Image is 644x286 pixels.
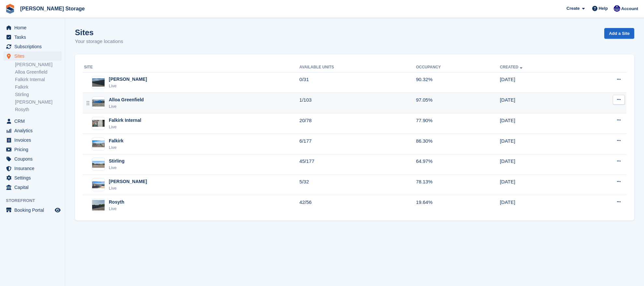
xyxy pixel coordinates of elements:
span: Booking Portal [14,206,53,215]
td: 0/31 [299,72,416,93]
span: Create [566,5,580,12]
a: [PERSON_NAME] [15,99,62,105]
span: Invoices [14,136,53,145]
div: Falkirk [109,137,123,144]
div: Live [109,185,147,192]
span: Account [621,6,638,12]
span: Help [599,5,608,12]
a: menu [3,145,62,154]
div: Alloa Greenfield [109,96,144,103]
a: Falkirk [15,84,62,90]
a: menu [3,23,62,32]
a: menu [3,51,62,61]
div: Live [109,124,141,130]
td: 5/32 [299,175,416,195]
img: Image of Alloa Kelliebank site [92,78,105,87]
td: 78.13% [416,175,500,195]
span: Coupons [14,154,53,164]
a: menu [3,136,62,145]
th: Available Units [299,62,416,73]
a: menu [3,206,62,215]
div: Falkirk Internal [109,117,141,124]
div: [PERSON_NAME] [109,76,147,83]
a: Preview store [54,206,62,214]
td: 6/177 [299,134,416,154]
div: Live [109,103,144,110]
div: Stirling [109,158,124,164]
div: Rosyth [109,199,124,206]
span: Capital [14,183,53,192]
td: 77.90% [416,113,500,134]
span: Settings [14,173,53,182]
img: Image of Falkirk Internal site [92,120,105,127]
a: Stirling [15,92,62,98]
a: menu [3,33,62,42]
span: Sites [14,51,53,61]
p: Your storage locations [75,38,123,45]
a: menu [3,164,62,173]
h1: Sites [75,28,123,37]
a: [PERSON_NAME] Storage [18,3,87,14]
td: 20/78 [299,113,416,134]
span: Storefront [6,197,65,204]
a: menu [3,154,62,164]
td: [DATE] [500,154,580,175]
th: Occupancy [416,62,500,73]
td: 19.64% [416,195,500,215]
td: 86.30% [416,134,500,154]
td: 42/56 [299,195,416,215]
a: menu [3,126,62,135]
td: [DATE] [500,134,580,154]
td: 1/103 [299,93,416,113]
a: Rosyth [15,107,62,113]
span: Insurance [14,164,53,173]
td: 90.32% [416,72,500,93]
div: [PERSON_NAME] [109,178,147,185]
img: Image of Alloa Greenfield site [92,99,105,107]
th: Site [83,62,299,73]
a: Add a Site [604,28,634,39]
td: [DATE] [500,195,580,215]
img: Image of Livingston site [92,181,105,188]
span: Tasks [14,33,53,42]
img: stora-icon-8386f47178a22dfd0bd8f6a31ec36ba5ce8667c1dd55bd0f319d3a0aa187defe.svg [5,4,15,14]
div: Live [109,83,147,89]
span: Home [14,23,53,32]
img: Image of Rosyth site [92,200,105,210]
a: Alloa Greenfield [15,69,62,75]
td: 45/177 [299,154,416,175]
span: Analytics [14,126,53,135]
div: Live [109,164,124,171]
span: Pricing [14,145,53,154]
img: Image of Falkirk site [92,140,105,147]
td: [DATE] [500,72,580,93]
a: menu [3,173,62,182]
td: [DATE] [500,175,580,195]
img: Ross Watt [614,5,620,12]
a: Created [500,65,523,69]
a: Falkirk Internal [15,77,62,83]
a: menu [3,117,62,126]
div: Live [109,144,123,151]
span: CRM [14,117,53,126]
a: menu [3,183,62,192]
a: [PERSON_NAME] [15,62,62,68]
span: Subscriptions [14,42,53,51]
a: menu [3,42,62,51]
td: 97.05% [416,93,500,113]
td: [DATE] [500,113,580,134]
td: [DATE] [500,93,580,113]
td: 64.97% [416,154,500,175]
div: Live [109,206,124,212]
img: Image of Stirling site [92,161,105,168]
